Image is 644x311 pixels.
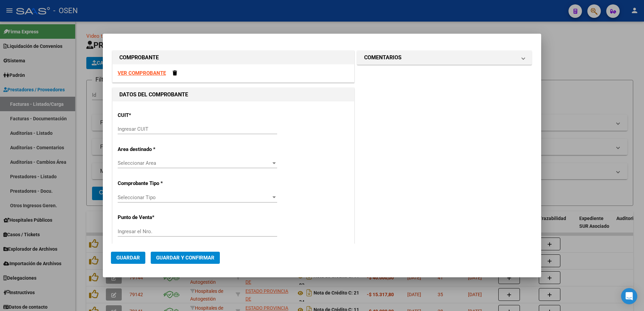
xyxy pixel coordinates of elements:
button: Guardar y Confirmar [151,252,220,264]
div: Open Intercom Messenger [621,288,637,304]
span: Seleccionar Area [118,160,271,166]
p: CUIT [118,112,187,119]
strong: COMPROBANTE [119,54,159,61]
strong: DATOS DEL COMPROBANTE [119,91,188,98]
button: Guardar [111,252,145,264]
p: Comprobante Tipo * [118,180,187,187]
a: VER COMPROBANTE [118,70,166,76]
p: Area destinado * [118,146,187,153]
mat-expansion-panel-header: COMENTARIOS [357,51,531,64]
span: Seleccionar Tipo [118,194,271,200]
span: Guardar y Confirmar [156,255,214,261]
h1: COMENTARIOS [364,54,402,62]
span: Guardar [116,255,140,261]
p: Punto de Venta [118,214,187,221]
